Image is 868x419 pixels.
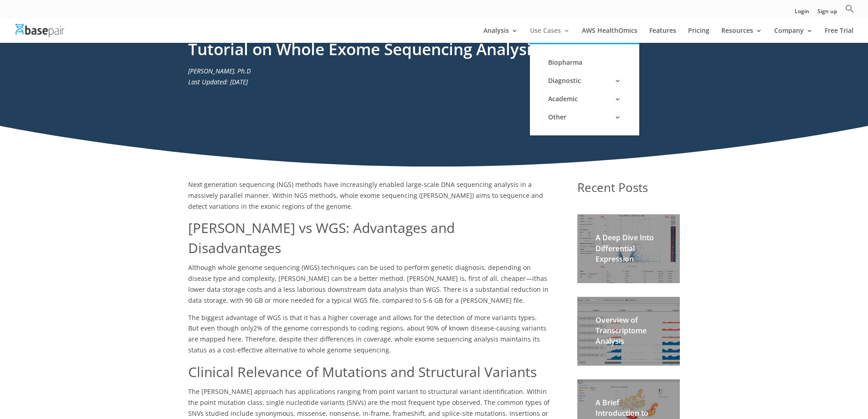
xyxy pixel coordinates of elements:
[539,72,630,90] a: Diagnostic
[582,27,637,43] a: AWS HealthOmics
[188,78,248,86] em: Last Updated: [DATE]
[649,27,676,43] a: Features
[188,38,680,66] h1: Tutorial on Whole Exome Sequencing Analysis
[188,67,251,75] em: [PERSON_NAME], Ph.D
[577,179,680,201] h1: Recent Posts
[596,233,662,269] h2: A Deep Dive Into Differential Expression
[845,4,854,18] a: Search Icon Link
[721,27,762,43] a: Resources
[15,24,64,37] img: Basepair
[188,180,543,211] span: Next generation sequencing (NGS) methods have increasingly enabled large-scale DNA sequencing ana...
[188,324,546,354] span: 2% of the genome corresponds to coding regions, about 90% of known disease-causing variants are m...
[188,218,550,262] h1: [PERSON_NAME] vs WGS: Advantages and Disadvantages
[845,4,854,13] svg: Search
[539,53,630,72] a: Biopharma
[483,27,518,43] a: Analysis
[539,108,630,126] a: Other
[530,27,570,43] a: Use Cases
[188,274,549,305] span: has lower data storage costs and a less laborious downstream data analysis than WGS. There is a s...
[596,315,662,352] h2: Overview of Transcriptome Analysis
[188,362,550,387] h1: Clinical Relevance of Mutations and Structural Variants
[526,274,532,283] span: —
[795,9,809,18] a: Login
[539,90,630,108] a: Academic
[817,9,837,18] a: Sign up
[188,313,539,333] span: The biggest advantage of WGS is that it has a higher coverage and allows for the detection of mor...
[774,27,813,43] a: Company
[825,27,853,43] a: Free Trial
[822,373,857,408] iframe: Drift Widget Chat Controller
[688,27,709,43] a: Pricing
[188,263,536,283] span: Although whole genome sequencing (WGS) techniques can be used to perform genetic diagnosis, depen...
